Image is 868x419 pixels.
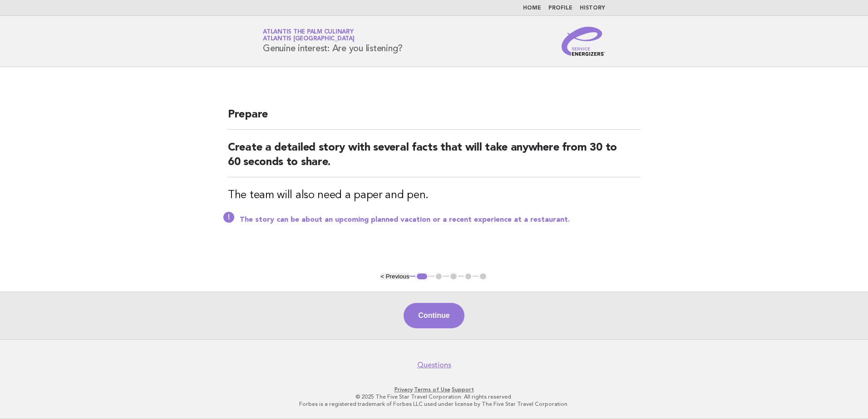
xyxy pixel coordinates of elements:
[228,188,640,203] h3: The team will also need a paper and pen.
[156,400,712,408] p: Forbes is a registered trademark of Forbes LLC used under license by The Five Star Travel Corpora...
[156,393,712,400] p: © 2025 The Five Star Travel Corporation. All rights reserved.
[395,386,413,393] a: Privacy
[156,386,712,393] p: · ·
[240,215,640,224] p: The story can be about an upcoming planned vacation or a recent experience at a restaurant.
[228,107,640,130] h2: Prepare
[228,141,640,177] h2: Create a detailed story with several facts that will take anywhere from 30 to 60 seconds to share.
[562,27,605,56] img: Service Energizers
[417,361,451,370] a: Questions
[263,29,355,42] a: Atlantis The Palm CulinaryAtlantis [GEOGRAPHIC_DATA]
[580,5,605,11] a: History
[380,273,409,280] button: < Previous
[263,36,355,42] span: Atlantis [GEOGRAPHIC_DATA]
[523,5,541,11] a: Home
[548,5,572,11] a: Profile
[404,303,464,328] button: Continue
[452,386,474,393] a: Support
[263,29,403,53] h1: Genuine interest: Are you listening?
[414,386,450,393] a: Terms of Use
[415,272,429,281] button: 1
